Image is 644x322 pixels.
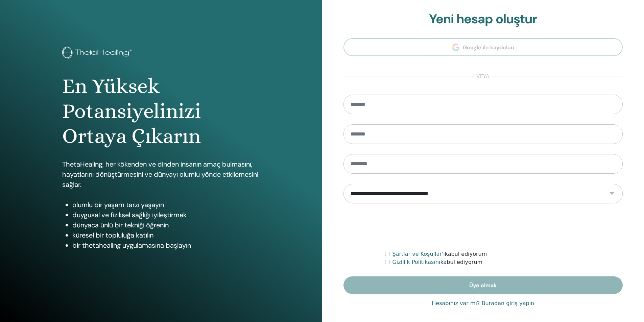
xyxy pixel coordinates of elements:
[432,214,534,240] iframe: reCAPTCHA
[392,259,440,265] a: Gizlilik Politikasını
[392,251,445,257] a: Şartlar ve Koşullar'ı
[445,251,487,257] font: kabul ediyorum
[72,221,169,229] font: dünyaca ünlü bir tekniği öğrenin
[432,299,534,307] a: Hesabınız var mı? Buradan giriş yapın
[62,160,258,189] font: ThetaHealing, her kökenden ve dinden insanın amaç bulmasını, hayatlarını dönüştürmesini ve dünyay...
[62,74,201,148] font: En Yüksek Potansiyelinizi Ortaya Çıkarın
[476,73,490,80] font: veya
[72,231,153,240] font: küresel bir topluluğa katılın
[432,300,534,306] font: Hesabınız var mı? Buradan giriş yapın
[72,200,164,209] font: olumlu bir yaşam tarzı yaşayın
[72,241,191,250] font: bir thetahealing uygulamasına başlayın
[440,259,482,265] font: kabul ediyorum
[429,10,537,27] font: Yeni hesap oluştur
[72,210,187,219] font: duygusal ve fiziksel sağlığı iyileştirmek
